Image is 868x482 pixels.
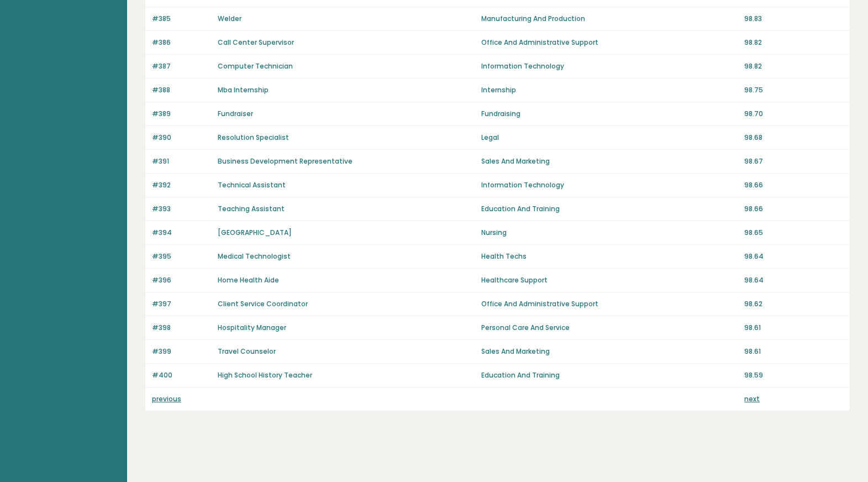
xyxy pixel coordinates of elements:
[481,85,738,95] p: Internship
[744,370,843,380] p: 98.59
[481,61,738,71] p: Information Technology
[481,299,738,309] p: Office And Administrative Support
[481,38,738,48] p: Office And Administrative Support
[218,275,279,285] a: Home Health Aide
[152,347,211,357] p: #399
[152,323,211,333] p: #398
[218,323,286,332] a: Hospitality Manager
[152,180,211,190] p: #392
[744,204,843,214] p: 98.66
[481,156,738,166] p: Sales And Marketing
[481,347,738,357] p: Sales And Marketing
[218,133,289,142] a: Resolution Specialist
[744,299,843,309] p: 98.62
[744,85,843,95] p: 98.75
[218,156,353,166] a: Business Development Representative
[218,370,312,380] a: High School History Teacher
[744,156,843,166] p: 98.67
[218,204,285,213] a: Teaching Assistant
[218,228,292,237] a: [GEOGRAPHIC_DATA]
[481,14,738,24] p: Manufacturing And Production
[218,180,286,190] a: Technical Assistant
[481,252,738,261] p: Health Techs
[744,180,843,190] p: 98.66
[744,38,843,48] p: 98.82
[152,275,211,285] p: #396
[152,228,211,238] p: #394
[152,156,211,166] p: #391
[152,14,211,24] p: #385
[152,61,211,71] p: #387
[481,370,738,380] p: Education And Training
[218,252,291,261] a: Medical Technologist
[218,14,241,23] a: Welder
[152,370,211,380] p: #400
[218,299,308,308] a: Client Service Coordinator
[744,228,843,238] p: 98.65
[152,85,211,95] p: #388
[481,275,738,285] p: Healthcare Support
[481,228,738,238] p: Nursing
[218,85,269,95] a: Mba Internship
[218,61,293,71] a: Computer Technician
[481,323,738,333] p: Personal Care And Service
[744,133,843,143] p: 98.68
[481,133,738,143] p: Legal
[481,204,738,214] p: Education And Training
[744,323,843,333] p: 98.61
[744,275,843,285] p: 98.64
[744,394,760,404] a: next
[218,109,253,118] a: Fundraiser
[152,38,211,48] p: #386
[744,109,843,119] p: 98.70
[744,252,843,261] p: 98.64
[152,204,211,214] p: #393
[218,347,276,356] a: Travel Counselor
[152,133,211,143] p: #390
[744,14,843,24] p: 98.83
[744,347,843,357] p: 98.61
[152,252,211,261] p: #395
[152,299,211,309] p: #397
[218,38,294,47] a: Call Center Supervisor
[744,61,843,71] p: 98.82
[152,109,211,119] p: #389
[481,180,738,190] p: Information Technology
[481,109,738,119] p: Fundraising
[152,394,181,404] a: previous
